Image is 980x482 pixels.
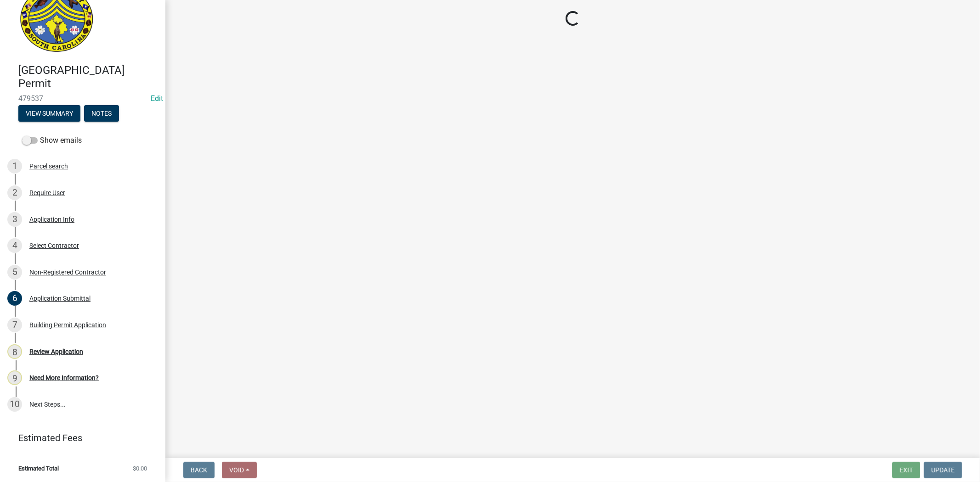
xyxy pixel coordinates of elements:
[18,110,80,118] wm-modal-confirm: Summary
[7,429,151,447] a: Estimated Fees
[7,238,22,253] div: 4
[29,348,83,355] div: Review Application
[18,64,158,90] h4: [GEOGRAPHIC_DATA] Permit
[18,94,147,103] span: 479537
[924,462,962,478] button: Update
[7,318,22,332] div: 7
[151,94,163,103] a: Edit
[29,375,99,381] div: Need More Information?
[29,322,106,328] div: Building Permit Application
[22,135,82,146] label: Show emails
[7,344,22,359] div: 8
[18,105,80,122] button: View Summary
[7,291,22,306] div: 6
[29,242,79,249] div: Select Contractor
[29,295,91,302] div: Application Submittal
[133,465,147,471] span: $0.00
[29,163,68,169] div: Parcel search
[229,466,244,474] span: Void
[7,265,22,280] div: 5
[7,185,22,200] div: 2
[7,212,22,227] div: 3
[892,462,920,478] button: Exit
[191,466,207,474] span: Back
[7,397,22,412] div: 10
[29,269,106,275] div: Non-Registered Contractor
[222,462,257,478] button: Void
[84,105,119,122] button: Notes
[7,370,22,385] div: 9
[151,94,163,103] wm-modal-confirm: Edit Application Number
[29,190,65,196] div: Require User
[29,216,74,223] div: Application Info
[18,465,59,471] span: Estimated Total
[931,466,955,474] span: Update
[183,462,215,478] button: Back
[7,159,22,174] div: 1
[84,110,119,118] wm-modal-confirm: Notes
